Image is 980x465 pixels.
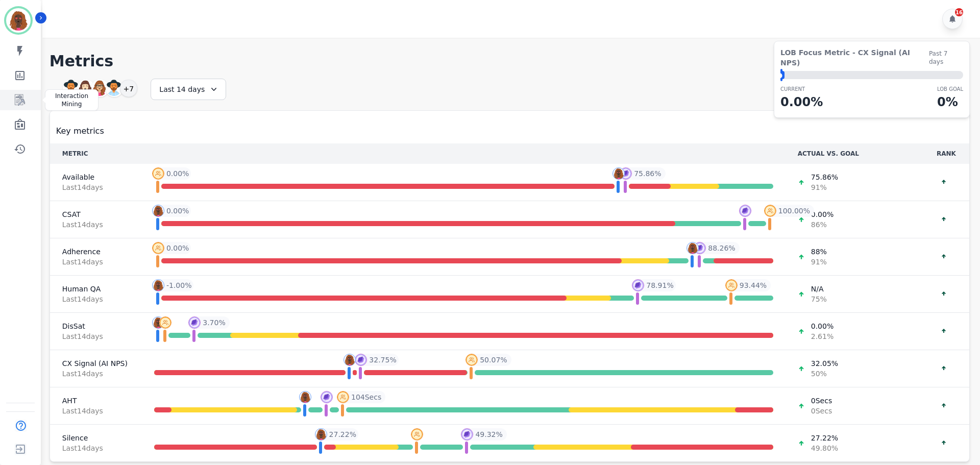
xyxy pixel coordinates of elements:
p: CURRENT [780,85,823,93]
span: CSAT [62,209,130,219]
img: profile-pic [694,242,706,254]
h1: Metrics [50,52,970,70]
img: profile-pic [152,205,164,217]
span: CX Signal (AI NPS) [62,358,130,369]
span: 100.00 % [778,206,810,216]
div: ⬤ [780,71,785,79]
span: 32.05 % [811,358,838,369]
span: 91 % [811,257,827,267]
span: 50.07 % [480,355,507,365]
img: profile-pic [152,316,164,329]
span: Last 14 day s [62,406,130,416]
img: profile-pic [152,242,164,254]
span: 93.44 % [740,280,767,290]
span: 88.26 % [708,243,735,253]
span: 78.91 % [646,280,673,290]
span: 0.00 % [166,243,189,253]
img: profile-pic [687,242,699,254]
span: 88 % [811,247,827,257]
span: Available [62,172,130,182]
span: 27.22 % [811,433,838,443]
span: Adherence [62,247,130,257]
img: profile-pic [188,316,201,329]
span: 49.32 % [475,429,502,439]
span: Last 14 day s [62,257,130,267]
span: Last 14 day s [62,369,130,379]
p: LOB Goal [937,85,963,93]
img: profile-pic [355,354,367,366]
span: 3.70 % [203,317,225,328]
th: ACTUAL VS. GOAL [786,143,923,164]
span: Silence [62,433,130,443]
div: 16 [955,8,963,16]
span: 0.00 % [811,209,834,219]
span: 86 % [811,219,834,230]
img: profile-pic [299,391,311,403]
span: Last 14 day s [62,219,130,230]
span: 75 % [811,294,827,304]
span: Last 14 day s [62,443,130,453]
span: 0.00 % [166,206,189,216]
img: profile-pic [337,391,349,403]
img: profile-pic [321,391,333,403]
span: 75.86 % [811,172,838,182]
span: 104 Secs [351,392,381,402]
img: profile-pic [725,279,738,291]
span: 75.86 % [634,168,661,179]
span: Human QA [62,284,130,294]
img: profile-pic [344,354,356,366]
span: DisSat [62,321,130,331]
span: 91 % [811,182,838,192]
span: Last 14 day s [62,182,130,192]
th: METRIC [50,143,142,164]
span: 2.61 % [811,331,834,341]
span: 0.00 % [166,168,189,179]
span: Last 14 day s [62,331,130,341]
span: LOB Focus Metric - CX Signal (AI NPS) [780,47,929,68]
span: 32.75 % [369,355,396,365]
span: 27.22 % [329,429,356,439]
span: Past 7 days [929,50,963,66]
img: profile-pic [739,205,751,217]
img: profile-pic [461,428,473,440]
div: Last 14 days [151,79,226,100]
span: N/A [811,284,827,294]
span: 0.00 % [811,321,834,331]
span: 50 % [811,369,838,379]
img: profile-pic [764,205,776,217]
th: RANK [923,143,969,164]
p: 0.00 % [780,93,823,111]
img: profile-pic [152,167,164,180]
span: 0 Secs [811,406,832,416]
img: profile-pic [620,167,632,180]
span: AHT [62,396,130,406]
span: 0 Secs [811,396,832,406]
img: profile-pic [315,428,327,440]
img: profile-pic [159,316,171,329]
img: profile-pic [632,279,644,291]
p: 0 % [937,93,963,111]
img: Bordered avatar [6,8,31,33]
span: Key metrics [56,125,104,137]
img: profile-pic [411,428,423,440]
img: profile-pic [612,167,625,180]
img: profile-pic [465,354,478,366]
span: -1.00 % [166,280,192,290]
img: profile-pic [152,279,164,291]
span: 49.80 % [811,443,838,453]
div: +7 [120,80,137,97]
span: Last 14 day s [62,294,130,304]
